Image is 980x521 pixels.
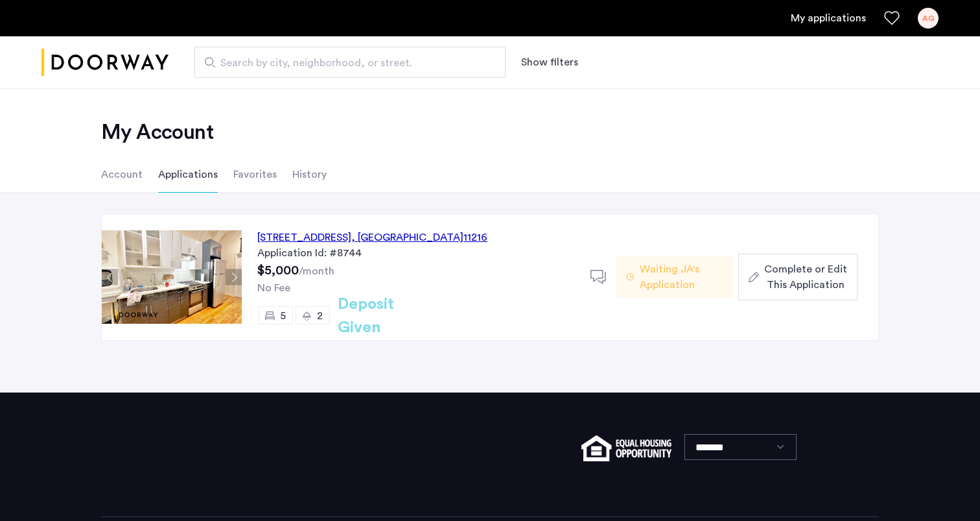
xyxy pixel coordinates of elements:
[233,156,277,193] li: Favorites
[338,293,441,339] h2: Deposit Given
[41,38,169,87] a: Cazamio logo
[102,230,242,324] img: Apartment photo
[640,261,723,293] span: Waiting JA's Application
[521,55,578,70] button: Show or hide filters
[220,55,469,71] span: Search by city, neighborhood, or street.
[764,261,847,293] span: Complete or Edit This Application
[257,230,487,245] div: [STREET_ADDRESS] 11216
[684,434,797,460] select: Language select
[351,232,463,243] span: , [GEOGRAPHIC_DATA]
[918,8,939,29] div: AG
[299,266,334,276] sub: /month
[738,254,857,300] button: button
[158,156,218,193] li: Applications
[280,311,286,321] span: 5
[791,10,866,26] a: My application
[257,245,575,261] div: Application Id: #8744
[257,264,299,277] span: $5,000
[194,47,506,78] input: Apartment Search
[884,10,900,26] a: Favorites
[101,156,143,193] li: Account
[102,269,118,285] button: Previous apartment
[317,311,323,321] span: 2
[101,119,879,145] h2: My Account
[226,269,242,285] button: Next apartment
[292,156,327,193] li: History
[581,435,671,461] img: equal-housing.png
[257,283,290,293] span: No Fee
[41,38,169,87] img: logo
